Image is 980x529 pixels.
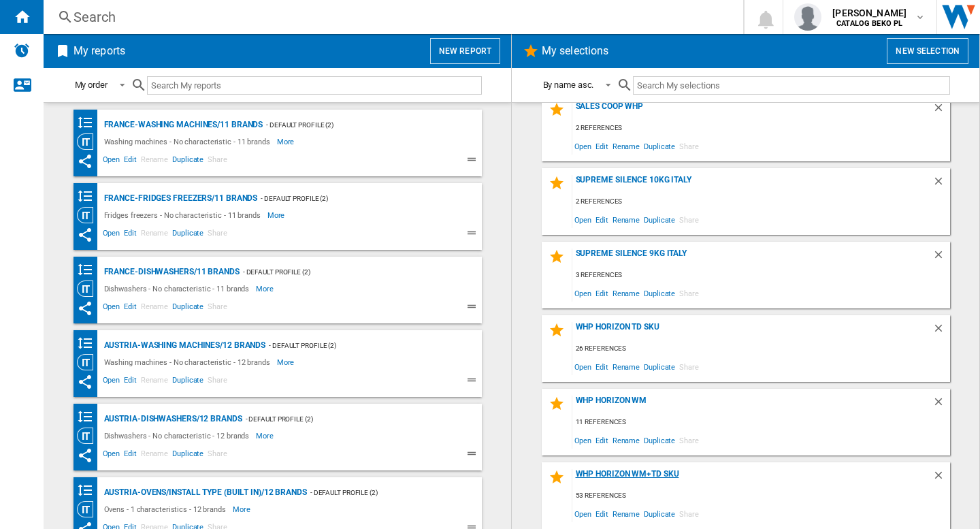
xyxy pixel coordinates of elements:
[240,263,455,280] div: - Default profile (2)
[122,447,139,464] span: Edit
[610,504,642,523] span: Rename
[593,137,610,155] span: Edit
[572,210,594,229] span: Open
[633,76,949,95] input: Search My selections
[572,193,950,210] div: 2 references
[101,263,240,280] div: France-Dishwashers/11 brands
[932,101,950,120] div: Delete
[932,396,950,414] div: Delete
[77,335,101,352] div: Brands banding
[77,501,101,517] div: Category View
[642,504,677,523] span: Duplicate
[170,374,206,390] span: Duplicate
[139,374,170,390] span: Rename
[572,267,950,284] div: 3 references
[593,357,610,376] span: Edit
[233,501,252,517] span: More
[263,116,454,133] div: - Default profile (2)
[572,414,950,431] div: 11 references
[593,210,610,229] span: Edit
[307,484,455,501] div: - Default profile (2)
[77,408,101,426] div: Brands banding
[572,284,594,302] span: Open
[572,120,950,137] div: 2 references
[932,322,950,340] div: Delete
[77,207,101,223] div: Category View
[642,357,677,376] span: Duplicate
[206,447,229,464] span: Share
[242,411,455,428] div: - Default profile (2)
[77,261,101,278] div: Brands banding
[572,431,594,449] span: Open
[572,101,932,120] div: sales coop whp
[206,374,229,390] span: Share
[71,38,128,64] h2: My reports
[77,374,93,390] ng-md-icon: This report has been shared with you
[677,137,701,155] span: Share
[101,447,122,464] span: Open
[610,137,642,155] span: Rename
[572,469,932,487] div: WHP Horizon WM+TD SKU
[267,207,287,223] span: More
[572,137,594,155] span: Open
[101,153,122,170] span: Open
[101,207,267,223] div: Fridges freezers - No characteristic - 11 brands
[139,447,170,464] span: Rename
[572,487,950,504] div: 53 references
[122,227,139,243] span: Edit
[122,374,139,390] span: Edit
[170,300,206,317] span: Duplicate
[256,280,276,297] span: More
[101,133,277,150] div: Washing machines - No characteristic - 11 brands
[77,447,93,464] ng-md-icon: This report has been shared with you
[101,190,258,207] div: France-Fridges freezers/11 brands
[101,337,266,354] div: Austria-Washing machines/12 brands
[642,137,677,155] span: Duplicate
[932,249,950,267] div: Delete
[77,300,93,317] ng-md-icon: This report has been shared with you
[14,42,30,59] img: alerts-logo.svg
[256,428,276,444] span: More
[932,175,950,193] div: Delete
[265,337,454,354] div: - Default profile (2)
[139,153,170,170] span: Rename
[77,482,101,499] div: Brands banding
[677,504,701,523] span: Share
[101,411,242,428] div: Austria-Dishwashers/12 brands
[101,374,122,390] span: Open
[206,300,229,317] span: Share
[147,76,482,95] input: Search My reports
[101,354,277,370] div: Washing machines - No characteristic - 12 brands
[77,280,101,297] div: Category View
[836,19,902,28] b: CATALOG BEKO PL
[101,116,263,133] div: France-Washing machines/11 brands
[139,227,170,243] span: Rename
[572,175,932,193] div: Supreme Silence 10kg italy
[101,280,257,297] div: Dishwashers - No characteristic - 11 brands
[593,284,610,302] span: Edit
[572,322,932,340] div: WHP Horizon TD SKU
[170,447,206,464] span: Duplicate
[206,153,229,170] span: Share
[794,3,821,31] img: profile.jpg
[572,357,594,376] span: Open
[73,7,708,27] div: Search
[887,38,968,64] button: New selection
[543,80,594,90] div: By name asc.
[139,300,170,317] span: Rename
[572,504,594,523] span: Open
[101,300,122,317] span: Open
[932,469,950,487] div: Delete
[277,133,297,150] span: More
[77,133,101,150] div: Category View
[75,80,108,90] div: My order
[642,210,677,229] span: Duplicate
[572,340,950,357] div: 26 references
[122,153,139,170] span: Edit
[101,428,257,444] div: Dishwashers - No characteristic - 12 brands
[257,190,454,207] div: - Default profile (2)
[677,284,701,302] span: Share
[77,114,101,131] div: Brands banding
[610,357,642,376] span: Rename
[593,431,610,449] span: Edit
